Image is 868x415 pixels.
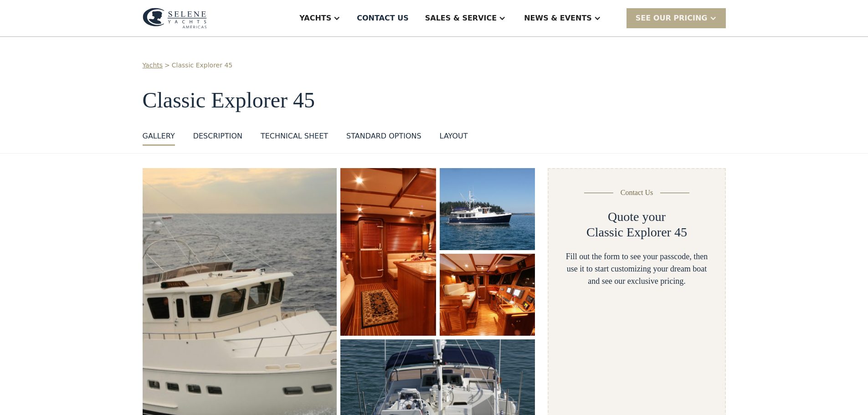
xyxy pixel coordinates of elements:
div: DESCRIPTION [193,131,242,142]
div: SEE Our Pricing [627,8,726,28]
div: SEE Our Pricing [636,13,708,24]
img: 45 foot motor yacht [440,254,535,336]
a: open lightbox [340,168,436,336]
div: standard options [346,131,421,142]
h2: Quote your [608,209,666,225]
h1: Classic Explorer 45 [143,88,726,113]
a: DESCRIPTION [193,131,242,146]
div: Technical sheet [261,131,328,142]
div: GALLERY [143,131,175,142]
div: Contact US [357,13,409,24]
a: GALLERY [143,131,175,146]
div: Fill out the form to see your passcode, then use it to start customizing your dream boat and see ... [563,251,710,287]
a: open lightbox [440,254,535,336]
div: News & EVENTS [524,13,592,24]
a: open lightbox [440,168,535,250]
img: 45 foot motor yacht [340,168,436,336]
a: standard options [346,131,421,146]
h2: Classic Explorer 45 [586,225,687,240]
div: > [164,61,170,70]
img: 45 foot motor yacht [440,168,535,250]
div: Sales & Service [425,13,497,24]
a: Classic Explorer 45 [172,61,232,70]
div: Contact Us [621,187,653,198]
a: layout [440,131,468,146]
div: layout [440,131,468,142]
a: Technical sheet [261,131,328,146]
img: logo [143,8,207,29]
a: Yachts [143,61,163,70]
div: Yachts [299,13,331,24]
